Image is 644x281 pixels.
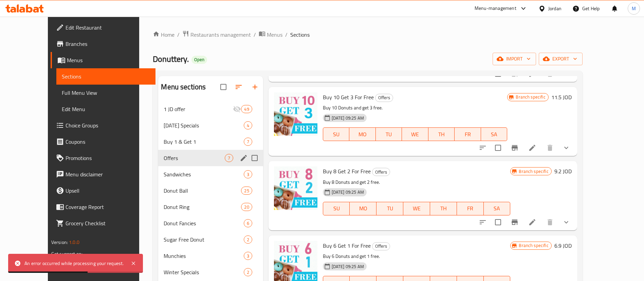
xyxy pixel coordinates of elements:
[244,122,252,129] span: 4
[558,214,574,230] button: show more
[241,106,252,112] span: 49
[323,166,371,176] span: Buy 8 Get 2 For Free
[158,150,263,166] div: Offers7edit
[153,30,582,39] nav: breadcrumb
[241,105,252,113] div: items
[164,235,243,244] span: Sugar Free Donut
[158,101,263,117] div: 1 JD offer49
[244,139,252,145] span: 7
[484,202,511,215] button: SA
[164,121,243,129] div: Ramadan Specials
[190,31,251,39] span: Restaurants management
[51,36,155,52] a: Branches
[56,101,155,117] a: Edit Menu
[457,129,478,139] span: FR
[51,166,155,182] a: Menu disclaimer
[164,105,233,113] div: 1 JD offer
[323,104,508,112] p: Buy 10 Donuts and get 3 free.
[164,203,241,211] span: Donut Ring
[247,79,263,95] button: Add section
[323,92,374,102] span: Buy 10 Get 3 For Free
[164,219,243,227] span: Donut Fancies
[66,138,150,146] span: Coupons
[51,150,155,166] a: Promotions
[455,127,481,141] button: FR
[372,168,390,176] div: Offers
[516,242,551,249] span: Branch specific
[244,171,252,178] span: 3
[244,170,252,178] div: items
[164,138,243,146] div: Buy 1 & Get 1
[51,117,155,134] a: Choice Groups
[323,202,350,215] button: SU
[241,203,252,211] div: items
[430,202,457,215] button: TH
[164,170,243,178] span: Sandwiches
[329,189,367,195] span: [DATE] 09:25 AM
[51,215,155,231] a: Grocery Checklist
[484,129,505,139] span: SA
[402,127,428,141] button: WE
[66,23,150,32] span: Edit Restaurant
[326,204,347,213] span: SU
[62,72,150,81] span: Sections
[66,203,150,211] span: Coverage Report
[164,121,243,129] span: [DATE] Specials
[475,214,491,230] button: sort-choices
[62,89,150,97] span: Full Menu View
[51,134,155,150] a: Coupons
[66,219,150,227] span: Grocery Checklist
[379,129,400,139] span: TU
[231,79,247,95] span: Sort sections
[51,199,155,215] a: Coverage Report
[285,31,288,39] li: /
[244,252,252,260] div: items
[554,166,572,176] h6: 9.2 JOD
[164,252,243,260] div: Munchies
[158,199,263,215] div: Donut Ring20
[24,260,124,267] div: An error occurred while processing your request.
[191,56,207,64] div: Open
[51,52,155,68] a: Menus
[539,53,583,65] button: export
[191,57,207,63] span: Open
[528,218,536,226] a: Edit menu item
[323,178,511,187] p: Buy 8 Donuts and get 2 free.
[349,127,376,141] button: MO
[164,154,224,162] div: Offers
[405,129,426,139] span: WE
[216,80,231,94] span: Select all sections
[326,129,347,139] span: SU
[164,268,243,276] span: Winter Specials
[158,248,263,264] div: Munchies3
[350,202,376,215] button: MO
[66,170,150,178] span: Menu disclaimer
[66,40,150,48] span: Branches
[507,214,523,230] button: Branch-specific-item
[375,94,393,102] div: Offers
[475,4,516,13] div: Menu-management
[241,188,252,194] span: 25
[491,141,505,155] span: Select to update
[323,241,371,251] span: Buy 6 Get 1 For Free
[486,204,508,213] span: SA
[323,252,511,261] p: Buy 6 Donuts and get 1 free.
[241,187,252,195] div: items
[158,134,263,150] div: Buy 1 & Get 17
[51,19,155,36] a: Edit Restaurant
[254,31,256,39] li: /
[516,168,551,175] span: Branch specific
[372,242,390,250] div: Offers
[225,154,233,162] div: items
[491,215,505,229] span: Select to update
[481,127,508,141] button: SA
[329,263,367,270] span: [DATE] 09:25 AM
[164,187,241,195] span: Donut Ball
[51,249,82,258] span: Get support on:
[62,105,150,113] span: Edit Menu
[51,182,155,199] a: Upsell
